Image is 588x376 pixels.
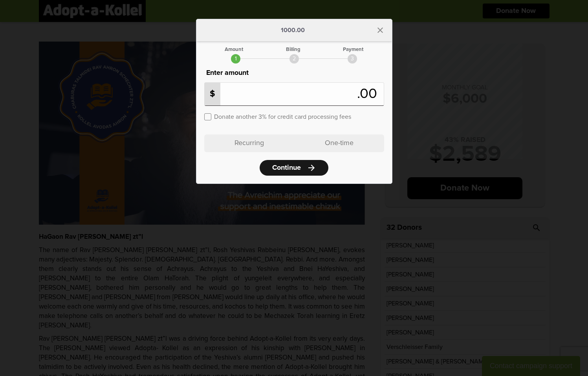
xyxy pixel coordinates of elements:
p: Recurring [204,134,294,152]
label: Donate another 3% for credit card processing fees [214,113,351,120]
i: arrow_forward [307,163,316,173]
p: One-time [294,134,384,152]
a: Continuearrow_forward [260,160,328,176]
div: Billing [286,47,300,52]
div: 3 [348,54,357,64]
i: close [376,25,385,35]
span: .00 [357,87,381,101]
div: Payment [343,47,363,52]
div: 1 [231,54,240,64]
span: Continue [272,164,301,171]
p: 1000.00 [281,27,305,33]
div: Amount [225,47,243,52]
p: Enter amount [204,67,384,78]
p: $ [205,83,220,105]
div: 2 [289,54,299,64]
